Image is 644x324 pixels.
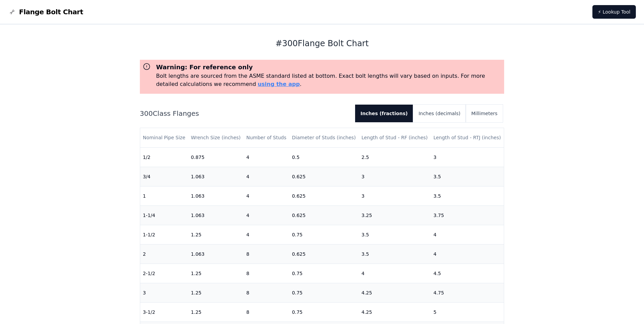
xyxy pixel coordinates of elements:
[140,147,188,167] td: 1/2
[431,283,504,302] td: 4.75
[359,264,431,283] td: 4
[359,167,431,186] td: 3
[243,302,289,322] td: 8
[188,167,243,186] td: 1.063
[431,167,504,186] td: 3.5
[243,205,289,225] td: 4
[188,186,243,205] td: 1.063
[188,128,243,147] th: Wrench Size (inches)
[289,167,359,186] td: 0.625
[359,225,431,244] td: 3.5
[431,147,504,167] td: 3
[156,62,502,72] h3: Warning: For reference only
[431,244,504,264] td: 4
[289,302,359,322] td: 0.75
[359,205,431,225] td: 3.25
[431,128,504,147] th: Length of Stud - RTJ (inches)
[431,205,504,225] td: 3.75
[243,167,289,186] td: 4
[359,244,431,264] td: 3.5
[355,105,413,122] button: Inches (fractions)
[243,128,289,147] th: Number of Studs
[243,225,289,244] td: 4
[431,186,504,205] td: 3.5
[8,8,16,16] img: Flange Bolt Chart Logo
[156,72,502,88] p: Bolt lengths are sourced from the ASME standard listed at bottom. Exact bolt lengths will vary ba...
[289,244,359,264] td: 0.625
[140,186,188,205] td: 1
[243,147,289,167] td: 4
[8,7,83,17] a: Flange Bolt Chart LogoFlange Bolt Chart
[140,205,188,225] td: 1-1/4
[466,105,503,122] button: Millimeters
[188,244,243,264] td: 1.063
[140,225,188,244] td: 1-1/2
[431,302,504,322] td: 5
[289,128,359,147] th: Diameter of Studs (inches)
[188,147,243,167] td: 0.875
[140,128,188,147] th: Nominal Pipe Size
[431,225,504,244] td: 4
[19,7,83,17] span: Flange Bolt Chart
[243,186,289,205] td: 4
[289,264,359,283] td: 0.75
[289,283,359,302] td: 0.75
[188,283,243,302] td: 1.25
[188,264,243,283] td: 1.25
[140,167,188,186] td: 3/4
[289,147,359,167] td: 0.5
[413,105,466,122] button: Inches (decimals)
[258,81,300,87] a: using the app
[359,147,431,167] td: 2.5
[188,225,243,244] td: 1.25
[289,225,359,244] td: 0.75
[140,244,188,264] td: 2
[359,283,431,302] td: 4.25
[140,302,188,322] td: 3-1/2
[592,5,636,19] a: ⚡ Lookup Tool
[289,205,359,225] td: 0.625
[140,283,188,302] td: 3
[140,264,188,283] td: 2-1/2
[243,244,289,264] td: 8
[140,38,504,49] h1: # 300 Flange Bolt Chart
[359,302,431,322] td: 4.25
[289,186,359,205] td: 0.625
[140,109,350,118] h2: 300 Class Flanges
[431,264,504,283] td: 4.5
[243,264,289,283] td: 8
[243,283,289,302] td: 8
[188,205,243,225] td: 1.063
[188,302,243,322] td: 1.25
[359,186,431,205] td: 3
[359,128,431,147] th: Length of Stud - RF (inches)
